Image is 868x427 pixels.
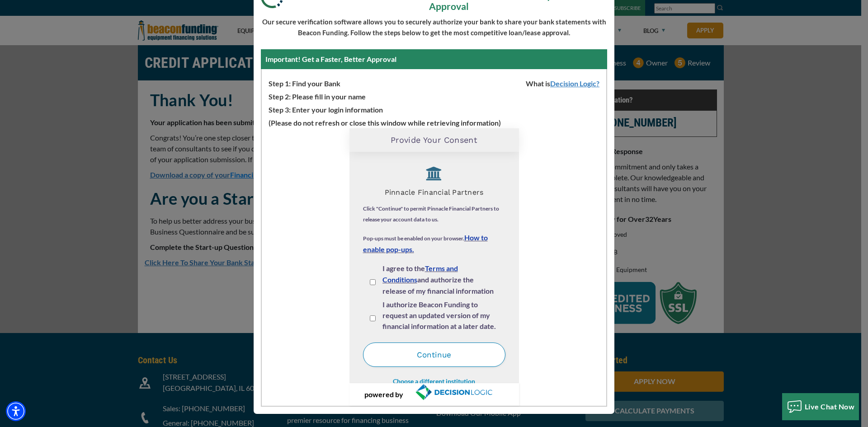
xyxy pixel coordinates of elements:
[382,264,458,284] a: Terms and Conditions
[6,401,26,421] div: Accessibility Menu
[416,163,452,183] img: Pinnacle Financial Partners
[393,377,475,385] a: Choose a different institution
[363,343,505,367] button: Continue
[403,383,504,401] a: decisionlogic.com - open in a new tab
[363,233,488,253] a: How to enable pop-ups.
[261,49,607,69] div: Important! Get a Faster, Better Approval
[363,203,505,225] p: Click "Continue" to permit Pinnacle Financial Partners to release your account data to us.
[262,89,606,102] p: Step 2: Please fill in your name
[364,389,403,400] p: powered by
[262,102,606,115] p: Step 3: Enter your login information
[550,79,606,88] a: Decision Logic?
[262,76,340,89] span: Step 1: Find your Bank
[363,232,505,256] p: Pop-ups must be enabled on your browser.
[519,76,606,89] span: What is
[782,393,859,420] button: Live Chat Now
[382,300,496,330] span: I authorize Beacon Funding to request an updated version of my financial information at a later d...
[382,264,494,317] span: I agree to the and authorize the release of my financial information to DecisionLogic and Beacon ...
[262,115,606,128] p: (Please do not refresh or close this window while retrieving information)
[363,183,505,197] h4: Pinnacle Financial Partners
[805,402,855,411] span: Live Chat Now
[261,16,607,38] p: Our secure verification software allows you to securely authorize your bank to share your bank st...
[391,135,477,145] h2: Provide your consent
